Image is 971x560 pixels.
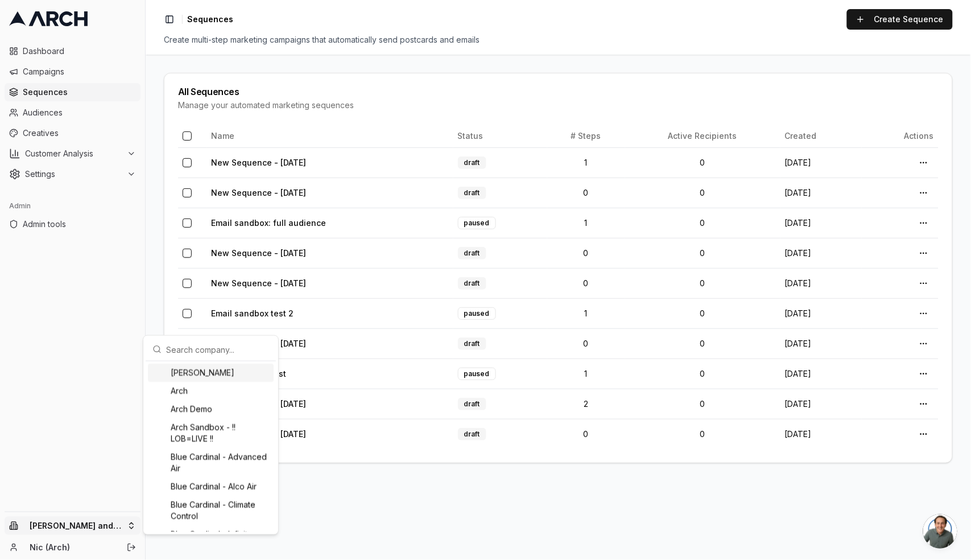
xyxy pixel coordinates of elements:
[148,448,274,477] div: Blue Cardinal - Advanced Air
[166,338,269,361] input: Search company...
[148,418,274,448] div: Arch Sandbox - !! LOB=LIVE !!
[148,477,274,496] div: Blue Cardinal - Alco Air
[146,361,276,532] div: Suggestions
[148,496,274,525] div: Blue Cardinal - Climate Control
[148,382,274,400] div: Arch
[148,525,274,555] div: Blue Cardinal - Infinity [US_STATE] Air
[148,400,274,418] div: Arch Demo
[148,364,274,382] div: [PERSON_NAME]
